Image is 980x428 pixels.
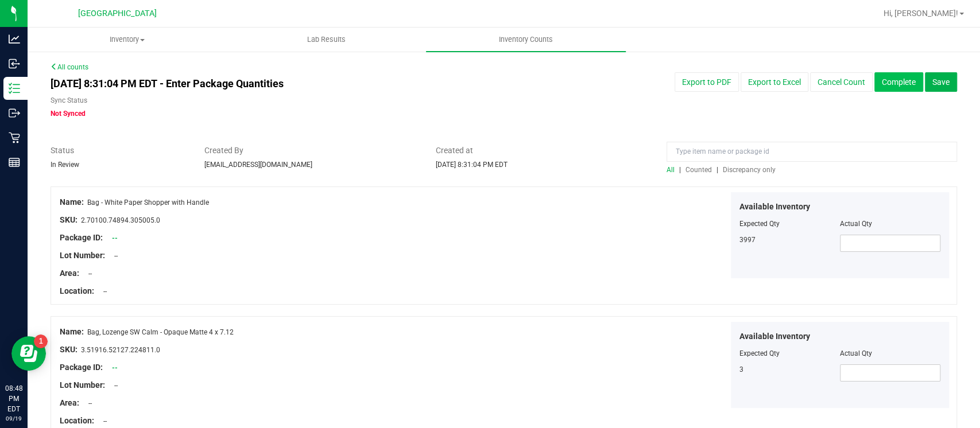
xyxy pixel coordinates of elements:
span: SKU: [60,215,78,224]
span: 2.70100.74894.305005.0 [81,216,160,224]
p: 08:48 PM EDT [5,383,22,414]
span: All [667,166,675,174]
a: All [667,166,679,174]
span: | [716,166,718,174]
span: -- [83,270,92,278]
inline-svg: Inbound [9,58,20,69]
inline-svg: Analytics [9,33,20,45]
button: Cancel Count [810,72,873,92]
span: -- [109,252,118,260]
a: Inventory [28,28,227,52]
inline-svg: Retail [9,132,20,143]
iframe: Resource center unread badge [34,334,48,348]
span: [EMAIL_ADDRESS][DOMAIN_NAME] [204,161,312,169]
a: Discrepancy only [720,166,776,174]
span: Lot Number: [60,380,105,390]
span: Bag, Lozenge SW Calm - Opaque Matte 4 x 7.12 [87,328,234,336]
span: -- [83,399,92,407]
span: Package ID: [60,233,103,242]
span: Lot Number: [60,251,105,260]
span: Created at [435,145,649,157]
button: Export to PDF [675,72,739,92]
a: Lab Results [227,28,426,52]
span: Package ID: [60,363,103,372]
span: SKU: [60,345,78,354]
span: Status [51,145,187,157]
a: -- [112,234,118,242]
span: Discrepancy only [723,166,776,174]
span: Counted [685,166,712,174]
span: 3 [739,365,743,373]
span: Location: [60,416,94,425]
span: Save [932,77,950,87]
input: Type item name or package id [667,142,957,162]
a: Inventory Counts [426,28,625,52]
span: Name: [60,327,84,336]
span: -- [109,382,118,390]
button: Save [925,72,957,92]
inline-svg: Reports [9,157,20,168]
span: Hi, [PERSON_NAME]! [884,9,958,18]
span: 3997 [739,236,756,244]
a: Counted [683,166,716,174]
h4: [DATE] 8:31:04 PM EDT - Enter Package Quantities [51,78,572,90]
a: -- [112,364,118,372]
span: Created By [204,145,418,157]
span: Available Inventory [739,201,810,213]
span: [DATE] 8:31:04 PM EDT [435,161,507,169]
a: All counts [51,63,88,71]
span: Not Synced [51,110,86,118]
inline-svg: Inventory [9,83,20,94]
span: | [679,166,681,174]
span: Inventory [28,34,226,45]
inline-svg: Outbound [9,107,20,119]
span: In Review [51,161,79,169]
iframe: Resource center [11,336,46,371]
button: Complete [874,72,923,92]
span: Expected Qty [739,220,780,228]
span: -- [98,417,107,425]
span: Lab Results [292,34,361,45]
span: 3.51916.52127.224811.0 [81,346,160,354]
span: Location: [60,286,94,295]
button: Export to Excel [741,72,808,92]
p: 09/19 [5,414,22,423]
span: Bag - White Paper Shopper with Handle [87,199,209,207]
span: Actual Qty [840,220,872,228]
span: Available Inventory [739,330,810,343]
span: Inventory Counts [483,34,568,45]
span: Name: [60,197,84,207]
label: Sync Status [51,95,87,106]
span: [GEOGRAPHIC_DATA] [78,9,157,18]
span: Expected Qty [739,349,780,357]
span: Area: [60,398,79,407]
span: Area: [60,269,79,278]
span: -- [98,287,107,295]
span: Actual Qty [840,349,872,357]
